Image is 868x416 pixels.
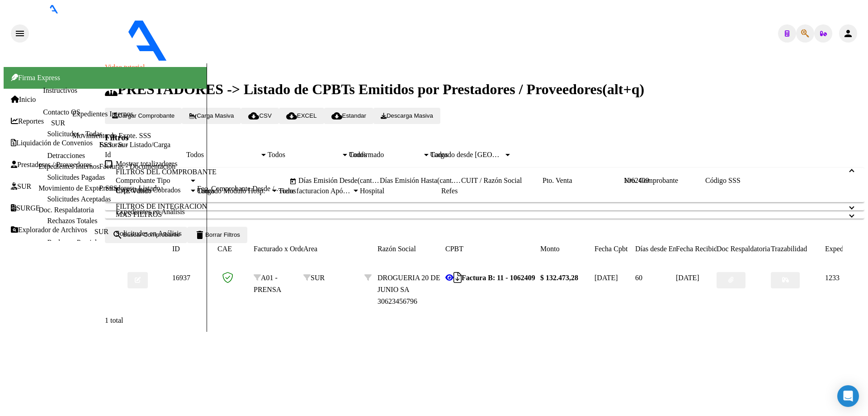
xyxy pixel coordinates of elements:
mat-panel-title: MAS FILTROS [116,210,843,219]
div: Open Intercom Messenger [837,385,859,407]
a: Solicitudes - Todas [47,130,102,138]
a: Expedientes en Análisis [116,208,185,216]
datatable-header-cell: Razón Social [377,243,445,255]
mat-expansion-panel-header: FILTROS DE INTEGRACION [105,202,864,210]
a: SUR [94,228,108,235]
a: SUR [51,119,65,127]
span: Estandar [331,112,366,119]
a: Solicitudes Pagadas [47,173,105,181]
datatable-header-cell: Doc Respaldatoria [717,243,771,255]
mat-icon: menu [14,28,25,39]
span: [DATE] [594,274,618,282]
h3: Filtros [105,133,864,143]
span: Todos [268,151,285,158]
datatable-header-cell: Días desde Emisión [635,243,676,255]
a: Rechazos Totales [47,217,97,225]
a: Expedientes Cobrados [116,186,181,194]
a: Inicio [11,96,36,104]
span: Trazabilidad [771,245,807,253]
a: Liquidación de Convenios [11,139,93,147]
datatable-header-cell: Monto [540,243,594,255]
mat-icon: cloud_download [331,110,342,121]
button: Carga Masiva [182,108,241,124]
a: Expedientes Internos [38,163,99,170]
mat-icon: cloud_download [286,110,297,121]
a: Facturas - Documentación [99,163,175,170]
span: Carga Masiva [189,112,234,119]
span: Facturado x Orden De [254,245,318,253]
span: Descarga Masiva [381,112,433,119]
a: Instructivos [43,86,77,94]
a: Movimiento de Expte. SSS [38,184,117,192]
span: Días desde Emisión [635,245,693,253]
span: A01 - PRENSA [254,274,281,293]
a: Solicitudes Aceptadas [47,195,111,203]
span: [DATE] [676,274,699,282]
a: SURGE [11,204,40,212]
input: Fecha fin [240,177,283,185]
datatable-header-cell: Trazabilidad [771,243,825,255]
span: Razón Social [377,245,416,253]
button: Borrar Filtros [187,227,247,243]
button: EXCEL [279,108,324,124]
a: Expedientes Internos [72,110,133,118]
span: Area [303,245,317,253]
div: FILTROS DEL COMPROBANTE [105,176,864,202]
datatable-header-cell: CPBT [445,243,540,255]
span: EXCEL [286,112,317,119]
span: CPBT [445,245,463,253]
div: 30623456796 [377,272,445,307]
mat-panel-title: FILTROS DEL COMPROBANTE [116,168,843,176]
datatable-header-cell: Fecha Cpbt [594,243,635,255]
a: Prestadores / Proveedores [11,161,92,169]
a: Solicitudes en Análisis [116,230,182,238]
span: Todos [278,187,296,195]
mat-icon: person [843,28,854,39]
span: Doc Respaldatoria [717,245,770,253]
datatable-header-cell: CAE [217,243,254,255]
strong: $ 132.473,28 [540,274,578,282]
a: Contacto OS [43,108,80,116]
datatable-header-cell: Facturado x Orden De [254,243,303,255]
div: DROGUERIA 20 DE JUNIO SA [377,272,445,296]
span: CSV [248,112,271,119]
span: Borrar Filtros [194,231,240,238]
a: SUR [11,182,31,191]
span: - OSTPBA [243,55,277,63]
a: Reportes [11,117,44,125]
app-download-masive: Descarga masiva de comprobantes (adjuntos) [373,111,440,119]
span: CAE [217,245,232,253]
span: Todos [430,151,448,158]
span: Fecha Recibido [676,245,721,253]
span: 60 [635,274,642,282]
img: Logo SAAS [29,14,243,62]
mat-expansion-panel-header: MAS FILTROS [105,210,864,219]
datatable-header-cell: Fecha Recibido [676,243,717,255]
span: Monto [540,245,560,253]
i: Descargar documento [453,277,462,278]
span: SUR [303,274,325,282]
a: Facturas - Listado/Carga [99,141,170,148]
mat-panel-title: FILTROS DE INTEGRACION [116,202,843,210]
button: Open calendar [288,176,298,187]
a: Explorador de Archivos [11,226,87,234]
mat-icon: cloud_download [248,110,259,121]
a: Detracciones [47,152,85,159]
strong: Factura B: 11 - 1062409 [462,274,535,282]
span: PRESTADORES -> Listado de CPBTs Emitidos por Prestadores / Proveedores [105,81,602,97]
span: (alt+q) [602,81,644,97]
input: Fecha inicio [197,177,233,185]
span: Fecha Cpbt [594,245,627,253]
span: Todos [349,151,367,158]
span: Firma Express [11,74,60,81]
button: Descarga Masiva [373,108,440,124]
mat-expansion-panel-header: FILTROS DEL COMPROBANTE [105,168,864,176]
button: CSV [241,108,278,124]
div: 1 total [105,316,864,325]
